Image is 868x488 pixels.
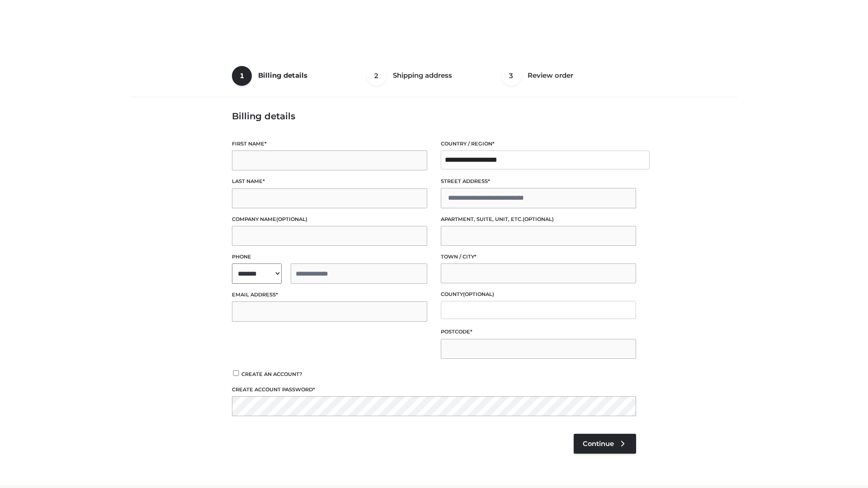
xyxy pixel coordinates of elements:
span: 3 [501,66,521,86]
a: Continue [574,434,636,454]
h3: Billing details [232,111,636,122]
label: Street address [441,177,636,186]
span: (optional) [523,216,554,222]
label: Last name [232,177,427,186]
label: County [441,290,636,299]
span: Billing details [258,71,307,80]
span: Review order [528,71,573,80]
label: Phone [232,253,427,261]
label: Apartment, suite, unit, etc. [441,215,636,224]
label: Email address [232,291,427,299]
input: Create an account? [232,370,240,376]
label: Postcode [441,328,636,336]
span: 2 [367,66,387,86]
label: Create account password [232,385,636,394]
span: 1 [232,66,252,86]
label: Town / City [441,253,636,261]
span: Continue [583,440,614,448]
span: (optional) [276,216,307,222]
span: (optional) [463,291,494,297]
label: Country / Region [441,140,636,148]
span: Shipping address [393,71,452,80]
span: Create an account? [241,371,302,377]
label: Company name [232,215,427,224]
label: First name [232,140,427,148]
